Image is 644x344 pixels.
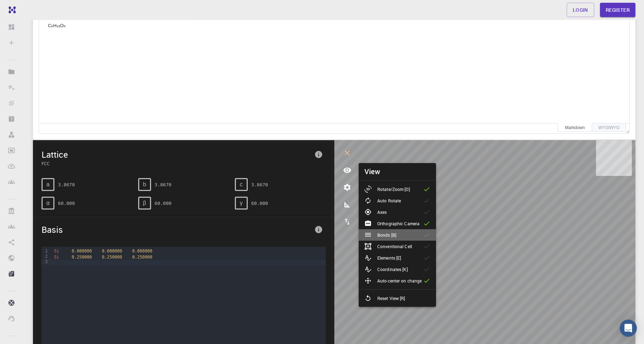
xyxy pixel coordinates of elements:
[155,178,171,191] pre: 3.8670
[47,181,50,188] span: a
[54,249,59,254] span: Si
[600,3,635,17] a: Register
[377,209,387,215] p: Axes
[155,197,171,210] pre: 60.000
[102,249,122,254] span: 0.000000
[58,178,75,191] pre: 3.8670
[251,197,268,210] pre: 60.000
[558,123,592,132] div: Markdown
[48,22,620,29] div: C₆H₁₂O₆
[143,200,146,206] span: β
[620,320,637,337] div: Open Intercom Messenger
[377,295,405,301] p: Reset View [R]
[377,266,408,272] p: Coordinates [K]
[42,254,49,259] div: 2
[58,197,75,210] pre: 60.000
[42,149,311,160] span: Lattice
[377,186,410,192] p: Rotate/Zoom [O]
[72,249,92,254] span: 0.000000
[132,255,152,260] span: 0.250000
[364,166,381,177] h6: View
[240,181,243,188] span: c
[42,259,49,264] div: 3
[377,232,396,238] p: Bonds [B]
[54,255,59,260] span: Si
[377,197,401,204] p: Auto Rotate
[42,224,311,235] span: Basis
[102,255,122,260] span: 0.250000
[46,200,49,206] span: α
[377,243,412,250] p: Conventional Cell
[377,255,401,261] p: Elements [E]
[567,3,594,17] a: Login
[311,222,326,237] button: info
[132,249,152,254] span: 0.000000
[72,255,92,260] span: 0.250000
[311,147,326,162] button: info
[6,6,16,14] img: logo
[592,123,626,132] div: WYSIWYG
[377,220,420,227] p: Orthographic Camera
[42,248,49,254] div: 1
[251,178,268,191] pre: 3.8670
[143,181,146,188] span: b
[377,277,422,284] p: Auto-center on change
[240,200,243,206] span: γ
[42,160,311,167] span: FCC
